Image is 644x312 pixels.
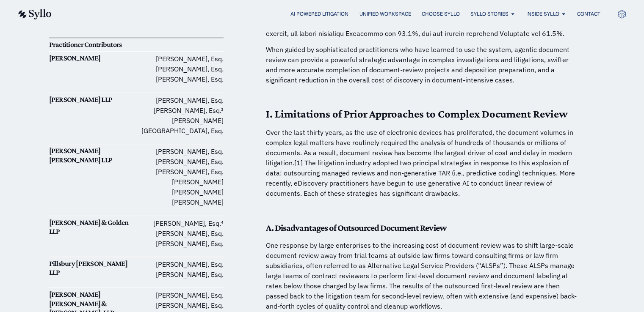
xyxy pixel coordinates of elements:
h6: [PERSON_NAME] [49,54,136,63]
nav: Menu [69,10,600,18]
a: AI Powered Litigation [290,10,348,18]
div: Menu Toggle [69,10,600,18]
p: [PERSON_NAME], Esq.⁴ [PERSON_NAME], Esq. [PERSON_NAME], Esq. [136,218,224,249]
p: [PERSON_NAME], Esq. [PERSON_NAME], Esq.³ [PERSON_NAME][GEOGRAPHIC_DATA], Esq. [136,95,224,136]
h6: Pillsbury [PERSON_NAME] LLP [49,259,136,277]
p: Over the last thirty years, as the use of electronic devices has proliferated, the document volum... [266,127,579,198]
p: [PERSON_NAME], Esq. [PERSON_NAME], Esq. [PERSON_NAME], Esq. [PERSON_NAME] [PERSON_NAME] [PERSON_N... [136,146,224,207]
a: Unified Workspace [359,10,411,18]
p: One response by large enterprises to the increasing cost of document review was to shift large-sc... [266,240,579,311]
strong: I. Limitations of Prior Approaches to Complex Document Review [266,108,568,120]
a: Choose Syllo [421,10,459,18]
a: Inside Syllo [526,10,559,18]
h6: [PERSON_NAME] LLP [49,95,136,104]
p: [PERSON_NAME], Esq. [PERSON_NAME], Esq. [PERSON_NAME], Esq. [136,54,224,84]
h6: [PERSON_NAME] & Golden LLP [49,218,136,236]
h6: Practitioner Contributors [49,40,136,49]
a: Contact [577,10,600,18]
strong: A. Disadvantages of Outsourced Document Review [266,222,446,233]
p: [PERSON_NAME], Esq. [PERSON_NAME], Esq. [136,259,224,279]
p: When guided by sophisticated practitioners who have learned to use the system, agentic document r... [266,44,579,85]
h6: [PERSON_NAME] [PERSON_NAME] LLP [49,146,136,164]
img: syllo [17,9,52,19]
a: Syllo Stories [470,10,508,18]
